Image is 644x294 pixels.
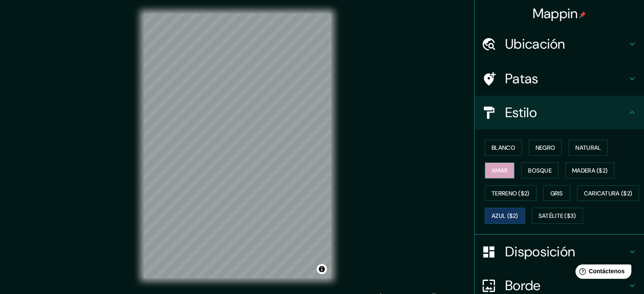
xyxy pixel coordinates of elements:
[543,185,570,201] button: Gris
[485,140,522,156] button: Blanco
[505,70,539,88] font: Patas
[569,261,635,285] iframe: Lanzador de widgets de ayuda
[505,104,537,121] font: Estilo
[492,144,515,151] font: Blanco
[505,35,565,53] font: Ubicación
[550,190,563,197] font: Gris
[505,243,575,261] font: Disposición
[485,185,536,201] button: Terreno ($2)
[485,208,525,224] button: Azul ($2)
[536,144,556,151] font: Negro
[584,190,633,197] font: Caricatura ($2)
[475,235,644,269] div: Disposición
[492,167,508,174] font: Amar
[475,96,644,129] div: Estilo
[572,167,608,174] font: Madera ($2)
[492,190,530,197] font: Terreno ($2)
[569,140,608,156] button: Natural
[521,162,558,179] button: Bosque
[485,162,514,179] button: Amar
[532,208,583,224] button: Satélite ($3)
[317,264,327,274] button: Activar o desactivar atribución
[575,144,601,151] font: Natural
[529,140,562,156] button: Negro
[577,185,639,201] button: Caricatura ($2)
[579,11,586,18] img: pin-icon.png
[565,162,614,179] button: Madera ($2)
[144,14,331,278] canvas: Mapa
[475,62,644,96] div: Patas
[533,5,578,22] font: Mappin
[492,212,518,220] font: Azul ($2)
[528,167,552,174] font: Bosque
[475,27,644,61] div: Ubicación
[539,212,576,220] font: Satélite ($3)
